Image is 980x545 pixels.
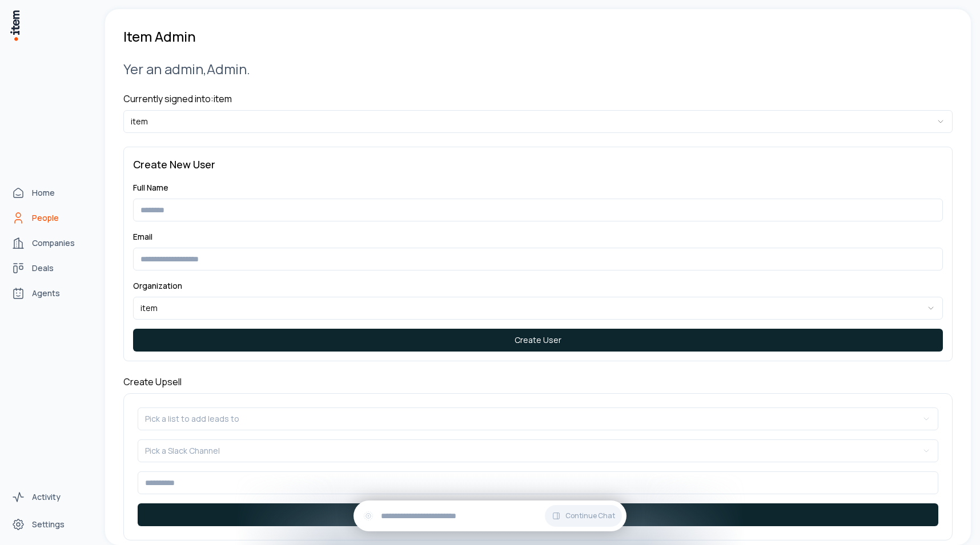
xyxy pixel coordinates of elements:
img: Item Brain Logo [9,9,21,42]
button: Continue Chat [545,505,622,527]
span: Activity [32,491,61,503]
span: Deals [32,263,54,274]
span: Agents [32,288,60,299]
h4: Create Upsell [123,375,953,389]
a: Deals [7,257,94,280]
a: Home [7,181,94,204]
div: Continue Chat [354,500,626,531]
h2: Yer an admin, Admin . [123,59,953,78]
h3: Create New User [133,156,943,172]
h1: Item Admin [123,27,196,46]
span: Continue Chat [565,511,615,520]
a: Activity [7,486,94,508]
span: Home [32,187,55,199]
a: People [7,207,94,229]
label: Full Name [133,182,168,193]
span: Settings [32,519,65,530]
label: Email [133,231,152,242]
a: Companies [7,232,94,255]
span: People [32,212,59,224]
label: Organization [133,280,182,291]
a: Settings [7,513,94,536]
h4: Currently signed into: item [123,92,953,106]
button: Create User [133,329,943,352]
button: Send Message [138,503,938,526]
span: Companies [32,237,75,249]
a: Agents [7,282,94,305]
